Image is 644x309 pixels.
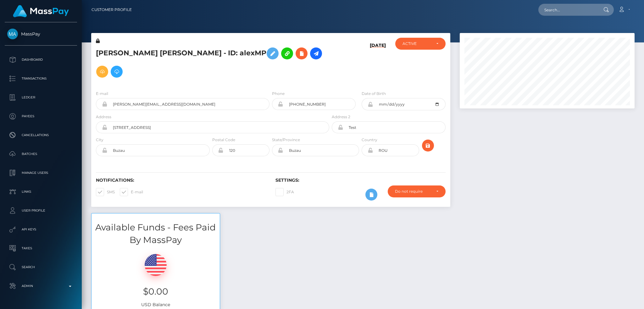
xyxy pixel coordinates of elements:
[370,43,386,83] h6: [DATE]
[7,262,75,272] p: Search
[5,90,77,105] a: Ledger
[92,3,132,16] a: Customer Profile
[395,38,446,50] button: ACTIVE
[7,112,75,121] p: Payees
[362,137,377,143] label: Country
[7,74,75,83] p: Transactions
[96,137,103,143] label: City
[212,137,235,143] label: Postal Code
[538,4,597,16] input: Search...
[402,41,431,46] div: ACTIVE
[395,189,431,194] div: Do not require
[5,127,77,143] a: Cancellations
[7,168,75,178] p: Manage Users
[7,225,75,234] p: API Keys
[5,278,77,294] a: Admin
[5,71,77,86] a: Transactions
[96,188,115,196] label: SMS
[272,137,300,143] label: State/Province
[96,44,326,81] h5: [PERSON_NAME] [PERSON_NAME] - ID: alexMP
[275,188,294,196] label: 2FA
[96,91,108,97] label: E-mail
[96,285,215,298] h3: $0.00
[5,146,77,162] a: Batches
[13,5,69,17] img: MassPay Logo
[7,244,75,253] p: Taxes
[7,55,75,64] p: Dashboard
[310,47,322,59] a: Initiate Payout
[7,29,18,39] img: MassPay
[7,149,75,159] p: Batches
[120,188,143,196] label: E-mail
[5,108,77,124] a: Payees
[7,281,75,291] p: Admin
[5,259,77,275] a: Search
[332,114,350,120] label: Address 2
[5,240,77,256] a: Taxes
[145,254,167,276] img: USD.png
[5,52,77,68] a: Dashboard
[7,130,75,140] p: Cancellations
[272,91,285,97] label: Phone
[7,93,75,102] p: Ledger
[362,91,386,97] label: Date of Birth
[5,31,77,37] span: MassPay
[275,178,446,183] h6: Settings:
[7,187,75,196] p: Links
[5,203,77,218] a: User Profile
[388,185,446,197] button: Do not require
[7,206,75,215] p: User Profile
[5,222,77,237] a: API Keys
[96,114,111,120] label: Address
[5,184,77,200] a: Links
[96,178,266,183] h6: Notifications:
[5,165,77,181] a: Manage Users
[92,221,220,246] h3: Available Funds - Fees Paid By MassPay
